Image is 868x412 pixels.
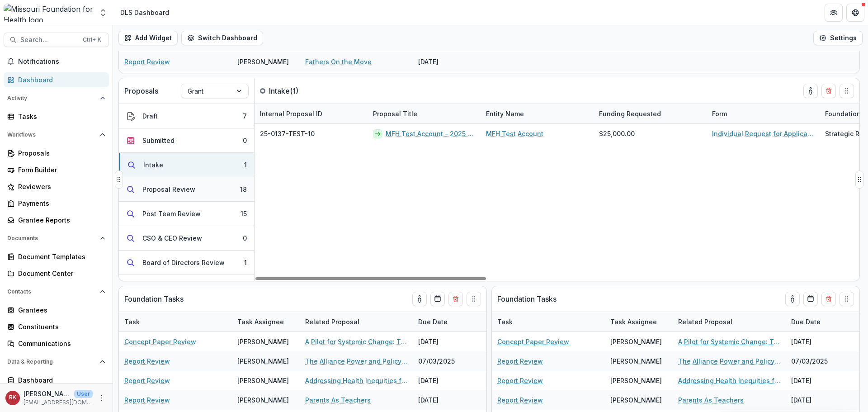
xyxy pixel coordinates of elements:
button: Delete card [448,292,463,306]
div: Due Date [786,312,854,331]
div: [PERSON_NAME] [237,376,289,385]
div: Document Center [18,269,102,278]
div: [PERSON_NAME] [610,337,662,346]
button: toggle-assigned-to-me [803,84,818,98]
div: 0 [243,136,247,145]
a: MFH Test Account - 2025 - Individual Request for Applications [386,129,475,138]
div: Dashboard [18,375,102,385]
div: 1 [244,160,247,170]
button: Calendar [430,292,445,306]
div: DLS Dashboard [120,8,169,17]
a: Document Templates [4,249,109,264]
div: Related Proposal [300,312,413,331]
div: Form [707,109,732,118]
div: Document Templates [18,252,102,261]
a: A Pilot for Systemic Change: The Southeast [US_STATE] Poverty Task Force [678,337,780,346]
div: [DATE] [786,371,854,390]
a: Grantees [4,303,109,317]
div: Internal Proposal ID [255,109,328,118]
span: 25-0137-TEST-10 [260,129,315,138]
p: Foundation Tasks [124,294,184,304]
div: Form [707,104,820,123]
div: Due Date [413,312,481,331]
div: [DATE] [786,390,854,410]
a: Dashboard [4,373,109,388]
a: Parents As Teachers [305,395,371,405]
div: Board of Directors Review [142,258,225,267]
nav: breadcrumb [117,6,173,19]
button: Settings [813,31,863,45]
button: Open Contacts [4,284,109,299]
a: MFH Test Account [486,129,543,138]
div: Due Date [786,317,826,327]
div: [PERSON_NAME] [610,395,662,405]
div: 7 [243,111,247,121]
p: Proposals [124,85,158,96]
div: Proposal Title [368,104,481,123]
a: Report Review [124,395,170,405]
div: Task Assignee [605,312,673,331]
p: [PERSON_NAME] [24,389,71,398]
div: Proposals [18,148,102,158]
div: Reviewers [18,182,102,191]
button: Board of Directors Review1 [119,251,254,275]
div: Related Proposal [673,317,738,327]
button: Draft7 [119,104,254,128]
div: Dashboard [18,75,102,85]
div: Related Proposal [673,312,786,331]
button: Open Workflows [4,128,109,142]
a: Fathers On the Move [305,57,372,66]
div: [PERSON_NAME] [237,57,289,66]
a: Report Review [124,57,170,66]
span: Data & Reporting [7,359,96,365]
a: Report Review [497,356,543,366]
div: Proposal Title [368,109,423,118]
button: Post Team Review15 [119,202,254,226]
div: 07/03/2025 [413,351,481,371]
div: Task Assignee [232,312,300,331]
a: Form Builder [4,162,109,177]
div: Form Builder [18,165,102,175]
div: Grantees [18,305,102,315]
div: Task [119,312,232,331]
div: [DATE] [413,332,481,351]
button: toggle-assigned-to-me [785,292,800,306]
span: $25,000.00 [599,129,635,138]
div: Payments [18,199,102,208]
div: Intake [143,160,163,170]
button: toggle-assigned-to-me [412,292,427,306]
span: Contacts [7,289,96,295]
a: Individual Request for Applications [712,129,814,138]
div: [DATE] [413,390,481,410]
div: 1 [244,258,247,267]
a: Document Center [4,266,109,281]
div: [PERSON_NAME] [237,356,289,366]
span: Activity [7,95,96,101]
button: Delete card [821,84,836,98]
a: Constituents [4,319,109,334]
a: Report Review [497,376,543,385]
div: Proposal Review [142,185,195,194]
button: Add Widget [118,31,178,45]
div: [DATE] [413,52,481,71]
span: Notifications [18,58,105,66]
div: Task [119,317,145,327]
button: Drag [115,170,123,189]
button: Calendar [803,292,818,306]
p: Foundation Tasks [497,294,557,304]
button: More [96,393,107,403]
div: [PERSON_NAME] [237,395,289,405]
div: Constituents [18,322,102,331]
button: Drag [467,292,481,306]
button: Submitted0 [119,128,254,153]
div: Internal Proposal ID [255,104,368,123]
p: [EMAIL_ADDRESS][DOMAIN_NAME] [24,398,93,407]
div: Due Date [413,317,453,327]
div: Task Assignee [605,317,662,327]
button: Drag [855,170,863,189]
